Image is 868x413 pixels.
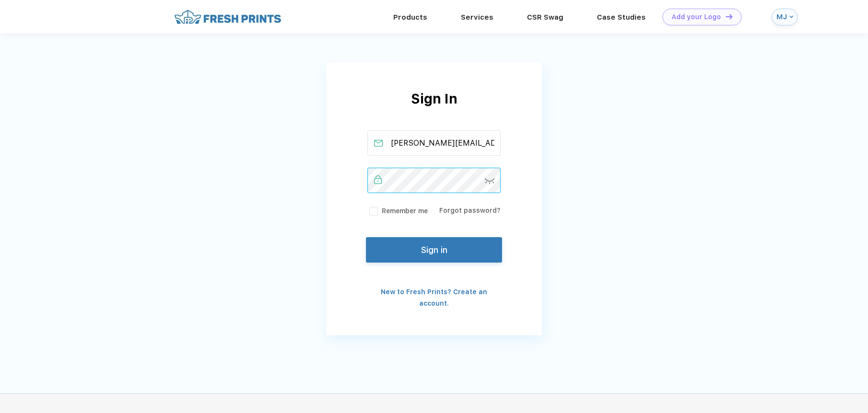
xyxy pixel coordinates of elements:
[366,237,502,263] button: Sign in
[171,9,284,25] img: fo%20logo%202.webp
[789,15,793,19] img: arrow_down_blue.svg
[367,130,501,156] input: Email
[381,288,487,307] a: New to Fresh Prints? Create an account.
[374,140,383,147] img: email_active.svg
[726,14,732,19] img: DT
[485,178,495,184] img: password-icon.svg
[367,206,428,216] label: Remember me
[326,89,542,130] div: Sign In
[393,13,427,22] a: Products
[374,175,382,184] img: password_active.svg
[439,206,501,214] a: Forgot password?
[777,13,787,21] div: MJ
[672,13,721,21] div: Add your Logo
